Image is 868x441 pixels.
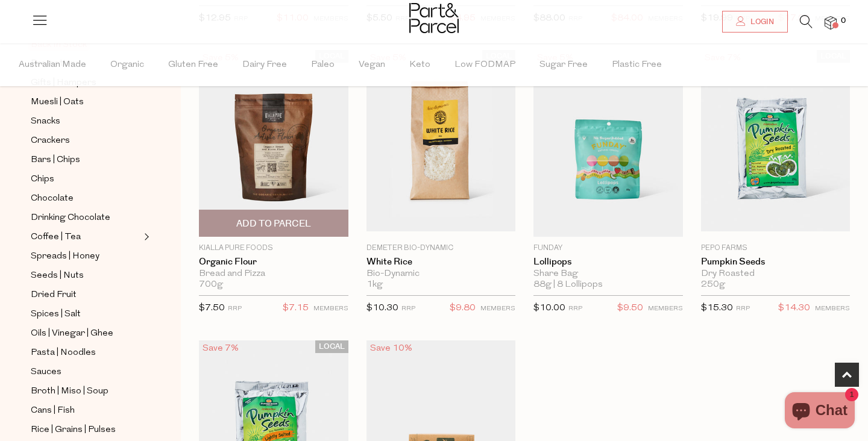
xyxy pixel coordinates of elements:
[31,365,61,380] span: Sauces
[533,280,603,290] span: 88g | 8 Lollipops
[31,211,110,225] span: Drinking Chocolate
[31,192,74,206] span: Chocolate
[454,44,515,86] span: Low FODMAP
[612,44,662,86] span: Plastic Free
[31,404,75,418] span: Cans | Fish
[778,301,810,316] span: $14.30
[199,304,225,313] span: $7.50
[199,55,348,231] img: Organic Flour
[838,16,849,27] span: 0
[31,172,54,187] span: Chips
[366,243,516,254] p: Demeter Bio-Dynamic
[31,384,108,399] span: Broth | Miso | Soup
[533,269,683,280] div: Share Bag
[31,422,140,437] a: Rice | Grains | Pulses
[199,269,348,280] div: Bread and Pizza
[31,152,140,167] a: Bars | Chips
[199,243,348,254] p: Kialla Pure Foods
[366,257,516,267] a: White Rice
[533,304,565,313] span: $10.00
[701,243,851,254] p: Pepo Farms
[736,305,750,312] small: RRP
[283,301,309,316] span: $7.15
[533,257,683,267] a: Lollipops
[31,269,84,283] span: Seeds | Nuts
[31,153,80,167] span: Bars | Chips
[31,191,140,206] a: Chocolate
[617,301,643,316] span: $9.50
[31,249,140,264] a: Spreads | Honey
[533,50,683,236] img: Lollipops
[366,55,516,231] img: White Rice
[31,230,81,245] span: Coffee | Tea
[31,364,140,380] a: Sauces
[409,3,459,33] img: Part&Parcel
[315,340,348,353] span: LOCAL
[199,280,223,290] span: 700g
[701,304,733,313] span: $15.30
[568,305,582,312] small: RRP
[31,326,140,341] a: Oils | Vinegar | Ghee
[480,305,515,312] small: MEMBERS
[31,95,84,110] span: Muesli | Oats
[228,305,242,312] small: RRP
[31,287,140,302] a: Dried Fruit
[722,11,788,33] a: Login
[31,307,140,322] a: Spices | Salt
[31,345,140,360] a: Pasta | Noodles
[31,403,140,418] a: Cans | Fish
[31,114,60,129] span: Snacks
[199,340,242,357] div: Save 7%
[236,217,311,230] span: Add To Parcel
[31,346,96,360] span: Pasta | Noodles
[31,134,70,148] span: Crackers
[825,16,837,29] a: 0
[701,269,851,280] div: Dry Roasted
[31,114,140,129] a: Snacks
[31,423,116,437] span: Rice | Grains | Pulses
[539,44,588,86] span: Sugar Free
[701,257,851,267] a: Pumpkin Seeds
[110,44,144,86] span: Organic
[31,288,77,302] span: Dried Fruit
[401,305,415,312] small: RRP
[359,44,385,86] span: Vegan
[31,230,140,245] a: Coffee | Tea
[366,304,398,313] span: $10.30
[701,55,851,231] img: Pumpkin Seeds
[31,210,140,225] a: Drinking Chocolate
[31,268,140,283] a: Seeds | Nuts
[199,210,348,237] button: Add To Parcel
[701,280,725,290] span: 250g
[31,327,113,341] span: Oils | Vinegar | Ghee
[141,230,149,244] button: Expand/Collapse Coffee | Tea
[533,243,683,254] p: Funday
[31,133,140,148] a: Crackers
[366,340,416,357] div: Save 10%
[31,172,140,187] a: Chips
[168,44,218,86] span: Gluten Free
[313,305,348,312] small: MEMBERS
[648,305,683,312] small: MEMBERS
[242,44,287,86] span: Dairy Free
[366,280,383,290] span: 1kg
[781,392,858,431] inbox-online-store-chat: Shopify online store chat
[747,17,774,27] span: Login
[450,301,476,316] span: $9.80
[31,307,81,322] span: Spices | Salt
[311,44,335,86] span: Paleo
[31,384,140,399] a: Broth | Miso | Soup
[409,44,430,86] span: Keto
[199,257,348,267] a: Organic Flour
[815,305,850,312] small: MEMBERS
[19,44,86,86] span: Australian Made
[366,269,516,280] div: Bio-Dynamic
[31,95,140,110] a: Muesli | Oats
[31,249,99,264] span: Spreads | Honey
